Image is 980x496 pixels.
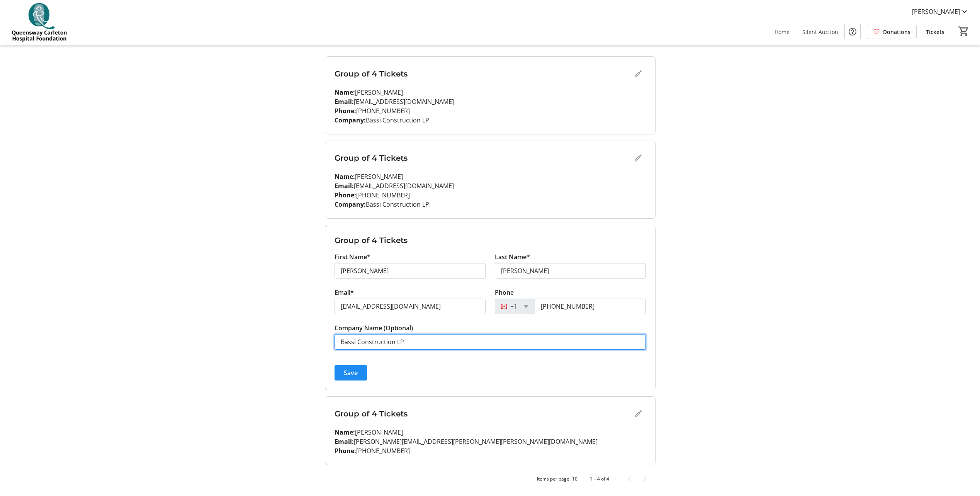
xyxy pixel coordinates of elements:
div: Items per page: [537,476,571,482]
p: Bassi Construction LP [335,200,646,209]
a: Home [768,25,796,39]
strong: Company: [335,200,366,209]
mat-paginator: Select page [325,471,656,487]
a: Silent Auction [796,25,844,39]
span: [PERSON_NAME] [912,7,960,16]
strong: Phone: [335,107,356,115]
button: Previous page [622,471,637,487]
h3: Group of 4 Tickets [335,152,630,164]
p: [PERSON_NAME] [335,172,646,181]
label: Email* [335,288,354,297]
a: Donations [867,25,917,39]
p: [PHONE_NUMBER] [335,190,646,200]
p: [EMAIL_ADDRESS][DOMAIN_NAME] [335,181,646,190]
button: Help [845,24,860,39]
p: [PHONE_NUMBER] [335,446,646,455]
div: 1 – 4 of 4 [590,476,609,482]
strong: Phone: [335,191,356,199]
span: Donations [883,28,910,36]
strong: Email: [335,182,354,190]
button: Cart [957,24,971,38]
p: [PHONE_NUMBER] [335,106,646,116]
h3: Group of 4 Tickets [335,408,630,420]
span: Silent Auction [802,28,838,36]
strong: Email: [335,97,354,106]
label: First Name* [335,252,370,262]
strong: Email: [335,437,354,446]
p: [PERSON_NAME] [335,88,646,97]
h3: Group of 4 Tickets [335,68,630,80]
h3: Group of 4 Tickets [335,234,646,246]
strong: Name: [335,428,355,437]
span: Save [344,368,358,377]
span: Home [774,28,790,36]
img: QCH Foundation's Logo [5,3,73,42]
p: Bassi Construction LP [335,116,646,125]
div: 10 [572,476,577,482]
strong: Name: [335,88,355,97]
p: [EMAIL_ADDRESS][DOMAIN_NAME] [335,97,646,106]
button: [PERSON_NAME] [906,5,975,18]
p: [PERSON_NAME] [335,428,646,437]
input: (506) 234-5678 [535,299,646,314]
label: Last Name* [495,252,530,262]
button: Next page [637,471,652,487]
label: Phone [495,288,514,297]
label: Company Name (Optional) [335,323,413,333]
strong: Phone: [335,447,356,455]
strong: Company: [335,116,366,124]
p: [PERSON_NAME][EMAIL_ADDRESS][PERSON_NAME][PERSON_NAME][DOMAIN_NAME] [335,437,646,446]
button: Save [335,365,367,380]
strong: Name: [335,172,355,181]
a: Tickets [920,25,951,39]
span: Tickets [926,28,944,36]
